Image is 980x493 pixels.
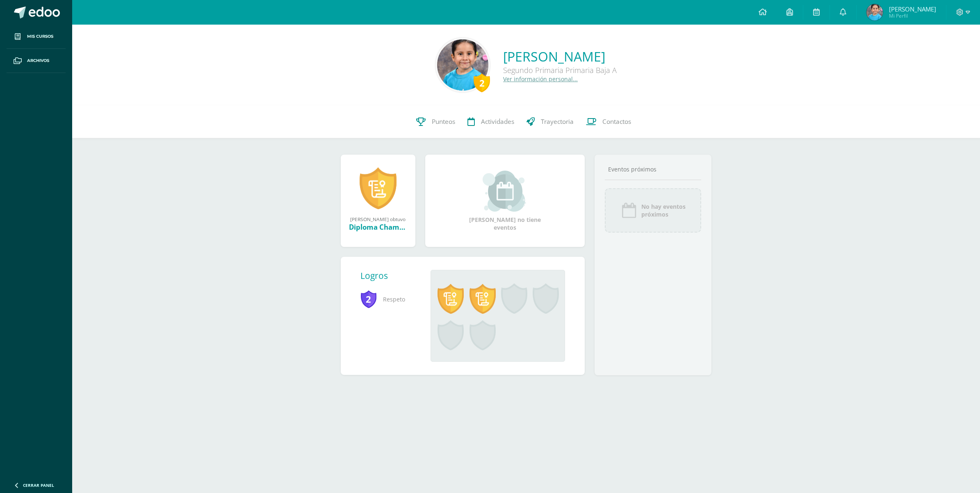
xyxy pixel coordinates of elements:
[580,105,637,138] a: Contactos
[503,65,617,75] div: Segundo Primaria Primaria Baja A
[464,171,546,231] div: [PERSON_NAME] no tiene eventos
[474,73,490,92] div: 2
[541,117,574,126] span: Trayectoria
[481,117,514,126] span: Actividades
[437,39,488,91] img: c6d751d19a5a14d035329b35f4912724.png
[360,290,377,308] span: 2
[360,270,424,281] div: Logros
[602,117,631,126] span: Contactos
[432,117,455,126] span: Punteos
[7,25,66,49] a: Mis cursos
[349,222,407,232] div: Diploma Champagnat
[461,105,520,138] a: Actividades
[349,216,407,222] div: [PERSON_NAME] obtuvo
[889,12,936,19] span: Mi Perfil
[621,202,637,219] img: event_icon.png
[410,105,461,138] a: Punteos
[27,33,53,40] span: Mis cursos
[605,165,702,173] div: Eventos próximos
[483,171,527,212] img: event_small.png
[360,288,418,310] span: Respeto
[27,57,49,64] span: Archivos
[503,75,578,83] a: Ver información personal...
[520,105,580,138] a: Trayectoria
[866,4,883,21] img: 22e4a7e3646e96007a6418a95683ef50.png
[23,482,54,488] span: Cerrar panel
[641,203,686,218] span: No hay eventos próximos
[503,48,617,65] a: [PERSON_NAME]
[889,5,936,13] span: [PERSON_NAME]
[7,49,66,73] a: Archivos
